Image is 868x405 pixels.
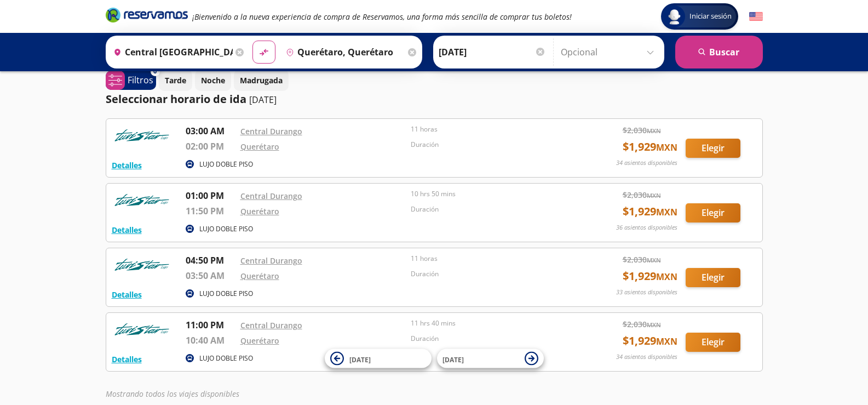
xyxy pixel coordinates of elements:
p: 03:00 AM [186,124,235,138]
p: 34 asientos disponibles [616,352,677,362]
p: 11 hrs 40 mins [411,318,576,328]
button: 0Filtros [106,71,156,90]
a: Central Durango [240,320,302,330]
span: [DATE] [349,355,371,364]
em: ¡Bienvenido a la nueva experiencia de compra de Reservamos, una forma más sencilla de comprar tus... [192,12,572,22]
button: Madrugada [234,70,289,91]
p: Filtros [128,73,153,87]
button: Elegir [686,333,740,352]
button: Detalles [112,159,142,171]
input: Opcional [561,38,659,66]
p: Seleccionar horario de ida [106,91,246,107]
button: Tarde [159,70,192,91]
span: 0 [153,67,157,76]
small: MXN [656,335,677,347]
button: Detalles [112,224,142,236]
a: Querétaro [240,271,279,281]
button: Detalles [112,353,142,365]
span: [DATE] [442,355,464,364]
small: MXN [647,127,661,135]
input: Buscar Origen [109,38,233,66]
span: $ 1,929 [623,203,677,220]
p: LUJO DOBLE PISO [199,353,253,363]
p: Tarde [165,75,186,86]
p: Duración [411,140,576,150]
p: 11:00 PM [186,318,235,332]
span: $ 1,929 [623,333,677,349]
p: 11 horas [411,124,576,134]
a: Central Durango [240,255,302,266]
p: 10:40 AM [186,334,235,347]
p: LUJO DOBLE PISO [199,224,253,234]
p: 04:50 PM [186,254,235,267]
p: LUJO DOBLE PISO [199,159,253,169]
p: 01:00 PM [186,189,235,202]
p: Madrugada [240,75,283,86]
a: Brand Logo [106,7,188,26]
button: [DATE] [437,349,544,368]
button: [DATE] [325,349,432,368]
button: Detalles [112,289,142,300]
p: 11 horas [411,254,576,264]
p: 10 hrs 50 mins [411,189,576,199]
span: $ 2,030 [623,254,661,265]
small: MXN [647,191,661,199]
i: Brand Logo [106,7,188,23]
span: $ 2,030 [623,124,661,136]
button: Elegir [686,203,740,223]
span: Iniciar sesión [685,11,736,22]
p: 33 asientos disponibles [616,288,677,297]
p: 34 asientos disponibles [616,158,677,168]
small: MXN [656,271,677,283]
small: MXN [647,256,661,264]
p: Noche [201,75,225,86]
span: $ 1,929 [623,139,677,155]
p: Duración [411,269,576,279]
a: Querétaro [240,335,279,346]
a: Central Durango [240,126,302,136]
img: RESERVAMOS [112,124,172,146]
a: Central Durango [240,191,302,201]
small: MXN [656,141,677,153]
p: 02:00 PM [186,140,235,153]
p: [DATE] [249,93,277,106]
a: Querétaro [240,206,279,216]
input: Elegir Fecha [439,38,546,66]
small: MXN [647,321,661,329]
button: Elegir [686,268,740,287]
img: RESERVAMOS [112,254,172,276]
a: Querétaro [240,141,279,152]
p: 36 asientos disponibles [616,223,677,232]
span: $ 2,030 [623,189,661,201]
p: 03:50 AM [186,269,235,282]
em: Mostrando todos los viajes disponibles [106,389,239,399]
span: $ 2,030 [623,318,661,330]
p: Duración [411,334,576,344]
p: Duración [411,204,576,214]
img: RESERVAMOS [112,318,172,340]
small: MXN [656,206,677,218]
input: Buscar Destino [281,38,405,66]
button: Buscar [675,36,763,69]
button: Elegir [686,139,740,158]
p: 11:50 PM [186,204,235,218]
span: $ 1,929 [623,268,677,284]
button: Noche [195,70,231,91]
p: LUJO DOBLE PISO [199,289,253,299]
button: English [749,10,763,24]
img: RESERVAMOS [112,189,172,211]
